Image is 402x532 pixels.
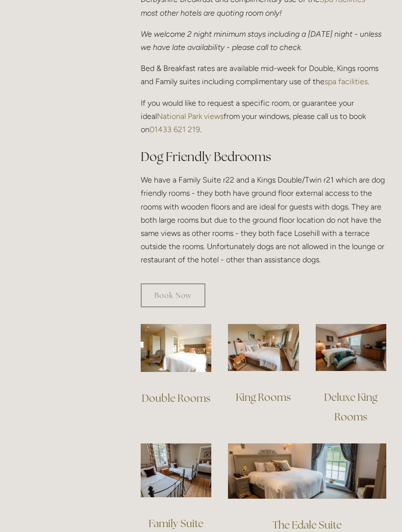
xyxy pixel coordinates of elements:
[141,96,386,137] p: If you would like to request a specific room, or guarantee your ideal from your windows, please c...
[141,148,386,165] h2: Dog Friendly Bedrooms
[141,62,386,88] p: Bed & Breakfast rates are available mid-week for Double, Kings rooms and Family suites including ...
[236,391,291,404] a: King Rooms
[273,518,342,532] a: The Edale Suite
[141,443,211,497] img: Family Suite view, Losehill Hotel
[324,391,379,423] a: Deluxe King Rooms
[141,324,211,372] img: Double Room view, Losehill Hotel
[142,392,210,405] a: Double Rooms
[141,173,386,266] p: We have a Family Suite r22 and a Kings Double/Twin r21 which are dog friendly rooms - they both h...
[141,29,383,52] em: We welcome 2 night minimum stays including a [DATE] night - unless we have late availability - pl...
[157,112,224,121] a: National Park views
[316,324,386,371] img: Deluxe King Room view, Losehill Hotel
[228,443,386,499] img: The Edale Suite, Losehill Hotel
[141,283,205,307] a: Book Now
[228,324,299,371] img: King Room view, Losehill Hotel
[150,125,200,134] a: 01433 621 219
[149,517,203,530] a: Family Suite
[325,77,368,86] a: spa facilities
